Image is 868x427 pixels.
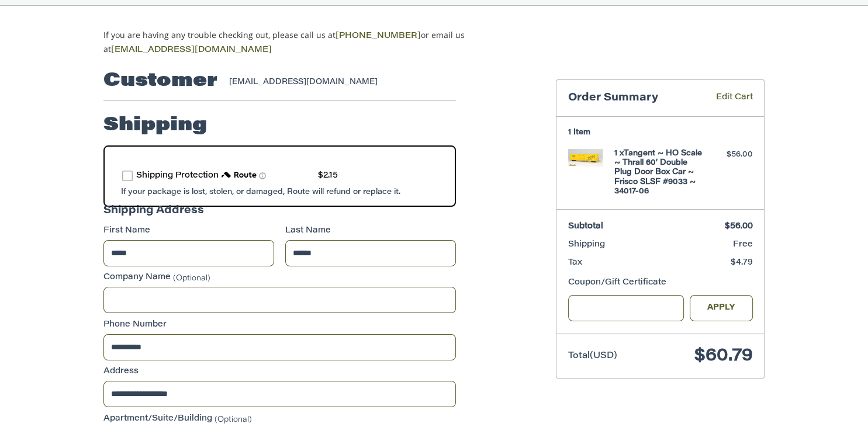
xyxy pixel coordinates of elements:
label: Phone Number [103,319,456,331]
h4: 1 x Tangent ~ HO Scale ~ Thrall 60′ Double Plug Door Box Car ~ Frisco SLSF #9033 ~ 34017-06 [614,149,704,196]
label: Last Name [285,225,456,237]
small: (Optional) [173,275,210,282]
div: route shipping protection selector element [122,164,437,188]
label: Apartment/Suite/Building [103,413,456,425]
a: [EMAIL_ADDRESS][DOMAIN_NAME] [111,46,272,54]
a: [PHONE_NUMBER] [336,32,421,40]
h2: Customer [103,70,217,93]
span: Tax [568,259,582,267]
span: Shipping [568,241,605,249]
p: If you are having any trouble checking out, please call us at or email us at [103,29,502,57]
span: Shipping Protection [136,172,219,180]
small: (Optional) [215,415,252,423]
span: Free [733,241,753,249]
span: $56.00 [725,223,753,231]
span: If your package is lost, stolen, or damaged, Route will refund or replace it. [121,188,400,196]
label: First Name [103,225,274,237]
div: $2.15 [318,170,338,182]
h3: Order Summary [568,92,699,105]
label: Address [103,366,456,378]
input: Gift Certificate or Coupon Code [568,295,684,321]
div: Coupon/Gift Certificate [568,277,753,289]
h3: 1 Item [568,128,753,137]
label: Company Name [103,272,456,284]
div: [EMAIL_ADDRESS][DOMAIN_NAME] [229,77,445,88]
h2: Shipping [103,114,207,137]
span: $4.79 [731,259,753,267]
span: $60.79 [694,348,753,365]
button: Apply [690,295,753,321]
span: Subtotal [568,223,603,231]
div: $56.00 [707,149,753,161]
span: Total (USD) [568,352,617,360]
a: Edit Cart [699,92,753,105]
legend: Shipping Address [103,203,204,225]
span: Learn more [259,172,266,179]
